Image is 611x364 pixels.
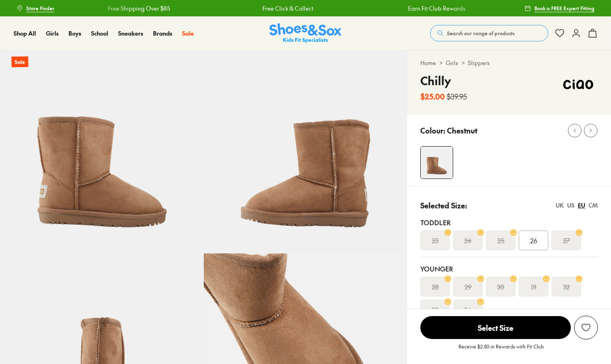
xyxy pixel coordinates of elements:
[68,29,81,38] a: Boys
[563,282,570,292] s: 32
[269,23,342,43] a: Shoes & Sox
[46,29,59,38] a: Girls
[420,91,445,102] b: $25.00
[182,29,194,38] a: Sale
[26,5,55,12] span: Store Finder
[567,201,575,210] div: US
[153,29,172,37] span: Brands
[14,29,36,37] span: Shop All
[574,316,598,339] button: Add to Wishlist
[447,91,467,102] s: $39.95
[262,4,313,13] a: Free Click & Collect
[182,29,194,37] span: Sale
[91,29,108,37] span: School
[465,282,472,292] s: 29
[153,29,172,38] a: Brands
[421,147,453,179] img: 4-292921_1
[524,1,595,16] a: Book a FREE Expert Fitting
[468,59,490,67] a: Slippers
[420,200,467,211] p: Selected Size:
[531,282,536,292] s: 31
[14,29,36,38] a: Shop All
[118,29,143,38] a: Sneakers
[530,235,537,245] span: 26
[420,59,598,67] div: > >
[420,217,598,227] div: Toddler
[563,235,570,245] s: 27
[447,29,515,37] span: Search our range of products
[559,72,598,97] img: Vendor logo
[497,235,504,245] s: 25
[420,125,445,136] p: Colour:
[588,201,598,210] div: CM
[68,29,81,37] span: Boys
[420,264,598,274] div: Younger
[420,59,436,67] a: Home
[464,235,472,245] s: 24
[46,29,59,37] span: Girls
[204,50,408,253] img: 5-292922_1
[91,29,108,38] a: School
[420,72,467,89] h4: Chilly
[118,29,143,37] span: Sneakers
[464,305,472,314] s: 34
[446,59,458,67] a: Girls
[16,1,55,16] a: Store Finder
[556,201,564,210] div: UK
[432,282,439,292] s: 28
[269,23,342,43] img: SNS_Logo_Responsive.svg
[420,316,571,339] span: Select Size
[11,57,28,68] p: Sale
[458,343,544,357] p: Receive $2.50 in Rewards with Fit Club
[578,201,585,210] div: EU
[107,4,169,13] a: Free Shipping Over $85
[497,282,504,292] s: 30
[430,25,548,41] button: Search our range of products
[447,125,477,136] p: Chestnut
[408,4,465,13] a: Earn Fit Club Rewards
[534,5,595,12] span: Book a FREE Expert Fitting
[420,316,571,339] button: Select Size
[432,305,438,314] s: 33
[432,235,438,245] s: 23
